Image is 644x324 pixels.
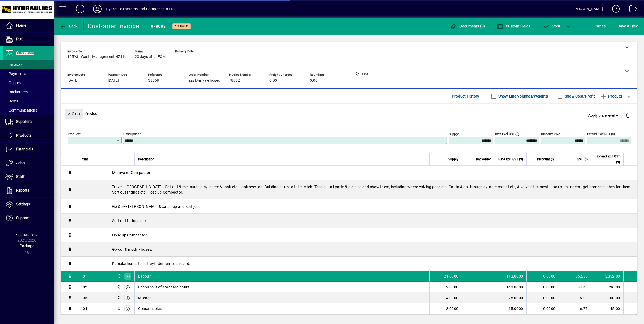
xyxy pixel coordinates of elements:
[116,273,122,279] span: HSC
[3,211,54,225] a: Support
[3,170,54,184] a: Staff
[618,24,620,28] span: S
[497,94,548,99] label: Show Line Volumes/Weights
[621,109,634,122] button: Delete
[526,292,559,303] td: 0.0000
[5,99,18,103] span: Items
[65,109,83,119] button: Close
[16,37,23,41] span: POS
[5,62,22,67] span: Invoices
[78,257,637,271] div: Remake hoses to suit cylinder turned around.
[16,133,32,137] span: Products
[3,33,54,46] a: POS
[476,156,491,162] span: Backorder
[175,25,188,28] span: On hold
[82,306,87,311] div: .04
[67,55,127,59] span: 10593 - Waste Management NZ Ltd
[591,292,623,303] td: 100.00
[71,4,89,14] button: Add
[151,22,166,31] div: #78082
[16,51,34,55] span: Customers
[450,24,485,28] span: Documents (0)
[20,244,34,248] span: Package
[541,132,559,136] mat-label: Discount (%)
[67,109,81,118] span: Close
[16,147,33,151] span: Financials
[82,274,87,279] div: .01
[16,188,29,192] span: Reports
[116,284,122,290] span: HSC
[61,104,637,123] div: Product
[449,21,487,31] button: Documents (0)
[543,24,560,28] span: ost
[591,303,623,314] td: 45.00
[616,21,640,31] button: Save & Hold
[5,81,21,85] span: Quotes
[82,295,87,301] div: .05
[591,282,623,292] td: 296.00
[446,295,459,301] span: 4.0000
[537,156,555,162] span: Discount (%)
[16,161,25,165] span: Jobs
[446,306,459,311] span: 3.0000
[448,156,458,162] span: Supply
[135,55,166,59] span: 20 days after EOM
[498,156,523,162] span: Rate excl GST ($)
[497,306,523,311] div: 15.0000
[600,92,622,101] span: Product
[540,21,563,31] button: Post
[593,21,608,31] button: Cancel
[3,106,54,115] a: Communications
[3,78,54,87] a: Quotes
[618,22,638,30] span: ave & Hold
[497,274,523,279] div: 112.0000
[577,156,588,162] span: GST ($)
[108,78,119,83] span: [DATE]
[138,274,151,279] span: Labour
[3,143,54,156] a: Financials
[16,202,30,206] span: Settings
[446,284,459,290] span: 2.0000
[3,129,54,142] a: Products
[116,306,122,312] span: HSC
[3,156,54,170] a: Jobs
[78,214,637,228] div: Sort out fittings etc.
[595,22,607,30] span: Cancel
[5,108,37,112] span: Communications
[189,78,220,83] span: zzz Merivale hoses
[229,78,240,83] span: 78082
[573,5,603,13] div: [PERSON_NAME]
[148,78,159,83] span: 38068
[82,156,88,162] span: Item
[3,184,54,197] a: Reports
[64,111,85,116] app-page-header-button: Close
[58,21,79,31] button: Back
[78,228,637,242] div: Hose up Compactor.
[497,295,523,301] div: 25.0000
[67,78,78,83] span: [DATE]
[559,282,591,292] td: 44.40
[495,132,519,136] mat-label: Rate excl GST ($)
[116,295,122,301] span: HSC
[89,4,106,14] button: Profile
[444,274,458,279] span: 21.0000
[3,198,54,211] a: Settings
[269,78,277,83] span: 0.00
[3,96,54,106] a: Items
[60,24,78,28] span: Back
[621,113,634,118] app-page-header-button: Delete
[310,78,317,83] span: 0.00
[3,69,54,78] a: Payments
[78,242,637,256] div: Go out & modify hoses.
[608,1,620,19] a: Knowledge Base
[588,113,619,118] span: Apply price level
[587,132,615,136] mat-label: Extend excl GST ($)
[497,24,531,28] span: Custom Fields
[16,23,26,27] span: Home
[78,199,637,213] div: Go & see [PERSON_NAME] & catch up and sort job.
[68,132,79,136] mat-label: Product
[625,1,637,19] a: Logout
[138,306,162,311] span: Consumables
[564,94,595,99] label: Show Cost/Profit
[82,284,87,290] div: .02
